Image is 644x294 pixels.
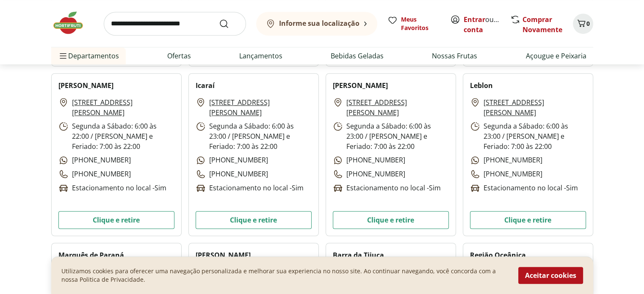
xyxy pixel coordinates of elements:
a: Entrar [464,15,485,24]
b: Informe sua localização [279,19,359,28]
a: [STREET_ADDRESS][PERSON_NAME] [484,97,586,118]
p: Segunda a Sábado: 6:00 às 23:00 / [PERSON_NAME] e Feriado: 7:00 às 22:00 [333,121,449,151]
h2: [PERSON_NAME] [58,80,113,91]
button: Aceitar cookies [518,267,583,284]
p: [PHONE_NUMBER] [470,155,542,165]
a: Açougue e Peixaria [525,51,586,61]
span: Meus Favoritos [401,15,440,32]
img: Hortifruti [51,10,94,36]
h2: Barra da Tijuca [333,250,384,260]
span: Departamentos [58,46,119,66]
h2: Marquês de Paraná [58,250,124,260]
a: [STREET_ADDRESS][PERSON_NAME] [209,97,312,118]
p: [PHONE_NUMBER] [58,169,131,179]
button: Informe sua localização [256,12,377,36]
p: Estacionamento no local - Sim [196,183,304,193]
h2: Leblon [470,80,493,91]
a: Ofertas [167,51,191,61]
a: Bebidas Geladas [331,51,384,61]
span: ou [464,14,501,35]
h2: Icaraí [196,80,215,91]
p: [PHONE_NUMBER] [196,169,268,179]
p: [PHONE_NUMBER] [470,169,542,179]
h2: Região Oceânica [470,250,526,260]
p: Utilizamos cookies para oferecer uma navegação personalizada e melhorar sua experiencia no nosso ... [61,267,508,284]
a: Lançamentos [239,51,282,61]
p: Estacionamento no local - Sim [333,183,441,193]
p: Segunda a Sábado: 6:00 às 23:00 / [PERSON_NAME] e Feriado: 7:00 às 22:00 [196,121,312,151]
button: Clique e retire [58,211,174,229]
p: Estacionamento no local - Sim [58,183,166,193]
button: Menu [58,46,68,66]
a: Nossas Frutas [432,51,477,61]
a: Comprar Novamente [522,15,562,34]
p: Segunda a Sábado: 6:00 às 22:00 / [PERSON_NAME] e Feriado: 7:00 às 22:00 [58,121,174,151]
a: [STREET_ADDRESS][PERSON_NAME] [72,97,174,118]
button: Submit Search [219,19,239,29]
input: search [104,12,246,36]
p: [PHONE_NUMBER] [58,155,131,165]
button: Clique e retire [470,211,586,229]
p: [PHONE_NUMBER] [333,155,405,165]
p: Estacionamento no local - Sim [470,183,578,193]
button: Clique e retire [333,211,449,229]
p: [PHONE_NUMBER] [333,169,405,179]
h2: [PERSON_NAME] [333,80,388,91]
a: Criar conta [464,15,510,34]
p: [PHONE_NUMBER] [196,155,268,165]
button: Clique e retire [196,211,312,229]
a: [STREET_ADDRESS][PERSON_NAME] [346,97,449,118]
h2: [PERSON_NAME] [196,250,251,260]
p: Segunda a Sábado: 6:00 às 23:00 / [PERSON_NAME] e Feriado: 7:00 às 22:00 [470,121,586,151]
button: Carrinho [573,14,593,34]
span: 0 [586,19,590,27]
a: Meus Favoritos [387,15,440,32]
